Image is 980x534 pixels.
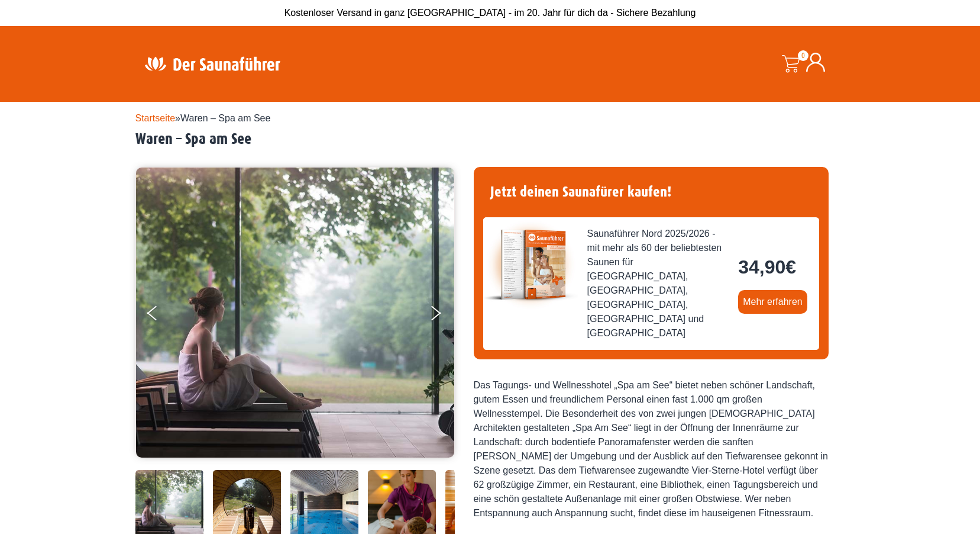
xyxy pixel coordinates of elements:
img: der-saunafuehrer-2025-nord.jpg [483,217,578,312]
span: » [135,113,271,123]
span: Kostenloser Versand in ganz [GEOGRAPHIC_DATA] - im 20. Jahr für dich da - Sichere Bezahlung [284,8,696,18]
button: Next [429,301,458,330]
span: Saunaführer Nord 2025/2026 - mit mehr als 60 der beliebtesten Saunen für [GEOGRAPHIC_DATA], [GEOG... [587,227,729,340]
h4: Jetzt deinen Saunafürer kaufen! [483,176,819,208]
span: € [785,256,796,278]
span: 0 [798,50,808,61]
bdi: 34,90 [738,256,796,278]
button: Previous [147,301,177,330]
div: Das Tagungs- und Wellnesshotel „Spa am See“ bietet neben schöner Landschaft, gutem Essen und freu... [474,378,829,520]
h2: Waren – Spa am See [135,130,845,149]
a: Mehr erfahren [738,290,807,314]
a: Startseite [135,113,176,123]
span: Waren – Spa am See [180,113,270,123]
